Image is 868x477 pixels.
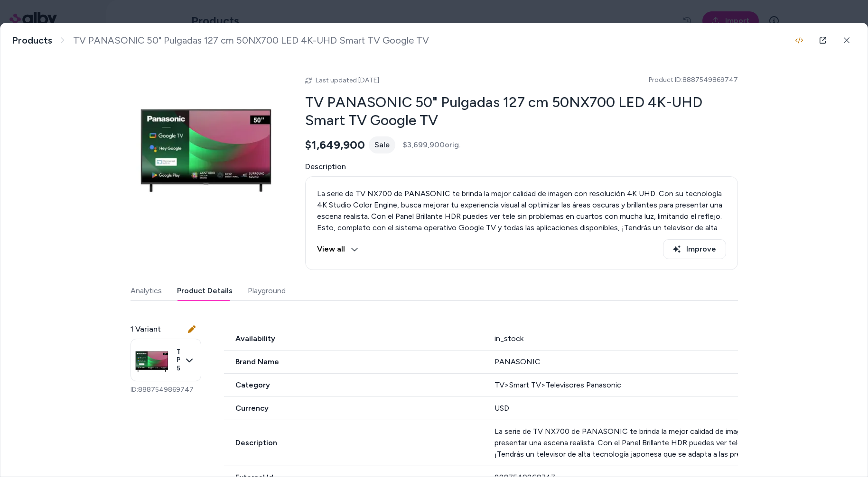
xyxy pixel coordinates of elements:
[131,339,201,381] button: TV PANASONIC 50" Pulgadas 127 cm 50NX700 LED 4K-UHD Smart TV Google TV
[224,437,483,449] span: Description
[12,35,52,46] a: Products
[224,379,483,391] span: Category
[369,136,395,153] div: Sale
[73,35,429,46] span: TV PANASONIC 50" Pulgadas 127 cm 50NX700 LED 4K-UHD Smart TV Google TV
[224,333,483,344] span: Availability
[649,75,738,85] span: Product ID: 8887549869747
[224,403,483,414] span: Currency
[305,138,365,152] span: $1,649,900
[131,69,282,220] img: 8887549869747-001-310Wx310H
[131,281,162,300] button: Analytics
[305,161,738,172] span: Description
[12,35,429,46] nav: breadcrumb
[663,239,726,259] button: Improve
[248,281,286,300] button: Playground
[317,239,358,259] button: View all
[131,385,201,395] p: ID: 8887549869747
[317,188,726,245] p: La serie de TV NX700 de PANASONIC te brinda la mejor calidad de imagen con resolución 4K UHD. Con...
[403,139,460,151] span: $3,699,900 orig.
[305,93,738,129] h2: TV PANASONIC 50" Pulgadas 127 cm 50NX700 LED 4K-UHD Smart TV Google TV
[316,76,379,84] span: Last updated [DATE]
[133,341,171,379] img: 8887549869747-001-310Wx310H
[177,281,233,300] button: Product Details
[177,348,180,373] span: TV PANASONIC 50" Pulgadas 127 cm 50NX700 LED 4K-UHD Smart TV Google TV
[131,324,161,335] span: 1 Variant
[224,356,483,368] span: Brand Name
